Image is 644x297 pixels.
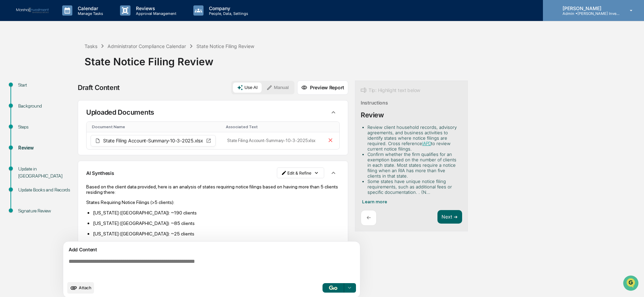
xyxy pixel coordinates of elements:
[204,11,252,16] p: People, Data, Settings
[18,186,74,193] div: Update Books and Records
[85,43,97,49] div: Tasks
[18,207,74,214] div: Signature Review
[326,136,335,146] button: Remove file
[16,8,49,14] img: logo
[92,124,220,129] div: Toggle SortBy
[7,86,12,91] div: 🖐️
[557,11,620,16] p: Admin • [PERSON_NAME] Investment Management
[18,165,74,180] div: Update in [GEOGRAPHIC_DATA]
[103,138,203,143] span: State Filing Account-Summary-10-3-2025.xlsx
[196,43,254,49] div: State Notice Filing Review
[85,50,641,68] div: State Notice Filing Review
[67,246,356,254] div: Add Content
[18,123,74,131] div: Steps
[262,83,293,93] button: Manual
[93,221,340,226] p: [US_STATE] ([GEOGRAPHIC_DATA]): ~85 clients
[4,95,45,108] a: 🔎Data Lookup
[18,144,74,152] div: Review
[93,231,340,236] p: [US_STATE] ([GEOGRAPHIC_DATA]): ~25 clients
[223,132,322,149] td: State Filing Account-Summary-10-3-2025.xlsx
[297,81,348,95] button: Preview Report
[130,11,180,16] p: Approval Management
[79,285,91,290] span: Attach
[86,184,340,195] p: Based on the client data provided, here is an analysis of states requiring notice filings based o...
[14,98,43,105] span: Data Lookup
[46,83,87,95] a: 🗄️Attestations
[7,14,123,25] p: How can we help?
[557,5,620,11] p: [PERSON_NAME]
[233,83,262,93] button: Use AI
[437,210,462,224] button: Next ➔
[72,11,106,16] p: Manage Tasks
[78,84,120,92] div: Draft Content
[367,179,459,195] li: Some states have unique notice filing requirements, such as additional fees or specific documenta...
[49,86,54,91] div: 🗄️
[86,108,154,116] p: Uploaded Documents
[4,83,46,95] a: 🖐️Preclearance
[18,102,74,110] div: Background
[72,5,106,11] p: Calendar
[422,141,431,146] a: IAPD
[115,54,123,62] button: Start new chat
[361,100,388,106] div: Instructions
[226,124,319,129] div: Toggle SortBy
[93,210,340,215] p: [US_STATE] ([GEOGRAPHIC_DATA]): ~190 clients
[329,285,337,290] img: Go
[367,152,459,179] li: Confirm whether the firm qualifies for an exemption based on the number of clients in each state....
[67,115,82,120] span: Pylon
[7,52,19,64] img: 1746055101610-c473b297-6a78-478c-a979-82029cc54cd1
[130,5,180,11] p: Reviews
[361,111,384,119] div: Review
[14,85,44,92] span: Preclearance
[86,200,340,205] p: States Requiring Notice Filings (>5 clients):
[361,86,420,94] div: Tip: Highlight text below
[323,283,344,293] button: Go
[56,85,84,92] span: Attestations
[48,114,82,120] a: Powered byPylon
[366,214,371,221] p: ←
[367,124,459,152] li: Review client household records, advisory agreements, and business activities to identify states ...
[23,59,86,64] div: We're available if you need us!
[67,282,94,294] button: upload document
[204,5,252,11] p: Company
[277,167,324,178] button: Edit & Refine
[23,52,111,59] div: Start new chat
[622,275,641,293] iframe: Open customer support
[108,43,186,49] div: Administrator Compliance Calendar
[7,99,12,104] div: 🔎
[86,170,114,176] p: AI Synthesis
[362,199,387,204] span: Learn more
[18,82,74,89] div: Start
